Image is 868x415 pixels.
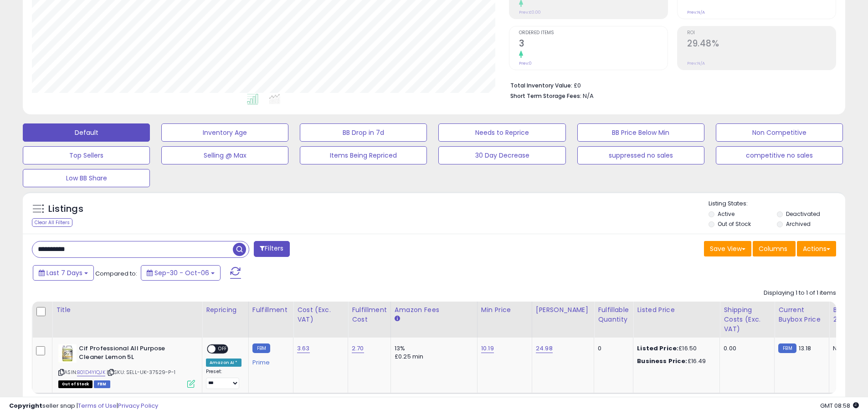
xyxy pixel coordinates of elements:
h5: Listings [48,203,83,215]
a: 2.70 [352,344,364,353]
div: Amazon AI * [206,359,241,367]
button: BB Price Below Min [577,123,704,142]
div: £0.25 min [395,353,470,361]
div: 13% [395,344,470,353]
button: Needs to Reprice [438,123,565,142]
button: Sep-30 - Oct-06 [141,265,221,281]
span: Columns [759,244,787,253]
button: Last 7 Days [33,265,94,281]
div: Fulfillable Quantity [598,305,629,324]
div: Listed Price [637,305,716,315]
small: Prev: £0.00 [519,10,541,15]
span: Ordered Items [519,31,668,36]
div: Prime [252,355,286,366]
a: Terms of Use [78,401,117,410]
span: All listings that are currently out of stock and unavailable for purchase on Amazon [58,380,92,388]
b: Short Term Storage Fees: [510,92,581,100]
span: Sep-30 - Oct-06 [154,268,209,277]
div: N/A [833,344,863,353]
div: Cost (Exc. VAT) [297,305,344,324]
span: ROI [687,31,836,36]
a: 24.98 [536,344,553,353]
div: £16.49 [637,357,713,365]
button: BB Drop in 7d [300,123,427,142]
button: 30 Day Decrease [438,146,565,164]
label: Deactivated [786,210,820,218]
div: Min Price [481,305,528,315]
a: 3.63 [297,344,310,353]
button: suppressed no sales [577,146,704,164]
button: Top Sellers [23,146,150,164]
li: £0 [510,79,829,90]
div: [PERSON_NAME] [536,305,590,315]
small: FBM [252,343,270,353]
div: £16.50 [637,344,713,353]
button: Filters [254,241,289,257]
h2: 29.48% [687,38,836,51]
span: 13.18 [799,344,812,353]
button: Save View [704,241,751,256]
small: Amazon Fees. [395,315,400,323]
a: 10.19 [481,344,494,353]
div: ASIN: [58,344,195,387]
div: Repricing [206,305,245,315]
label: Archived [786,220,811,228]
div: Displaying 1 to 1 of 1 items [764,289,836,297]
div: BB Share 24h. [833,305,866,324]
small: Prev: N/A [687,10,705,15]
button: Selling @ Max [161,146,288,164]
a: B01D4YIQJK [77,369,105,376]
button: Items Being Repriced [300,146,427,164]
span: 2025-10-14 08:58 GMT [820,401,859,410]
div: Shipping Costs (Exc. VAT) [724,305,770,334]
p: Listing States: [709,200,845,208]
div: Current Buybox Price [778,305,825,324]
button: Non Competitive [716,123,843,142]
label: Active [718,210,734,218]
span: OFF [216,345,230,353]
button: Low BB Share [23,169,150,187]
button: Columns [753,241,796,256]
div: 0.00 [724,344,767,353]
small: Prev: 0 [519,61,532,66]
b: Total Inventory Value: [510,82,572,89]
h2: 3 [519,38,668,51]
span: FBM [94,380,110,388]
div: Clear All Filters [32,218,72,227]
img: 41vHzX3ax9L._SL40_.jpg [58,344,77,363]
button: competitive no sales [716,146,843,164]
b: Listed Price: [637,344,678,353]
span: N/A [583,92,594,100]
button: Default [23,123,150,142]
button: Actions [797,241,836,256]
div: Amazon Fees [395,305,473,315]
span: Compared to: [95,269,137,278]
div: Title [56,305,198,315]
div: seller snap | | [9,402,158,410]
div: Fulfillment Cost [352,305,387,324]
div: Fulfillment [252,305,289,315]
span: Last 7 Days [46,268,82,277]
a: Privacy Policy [118,401,158,410]
div: Preset: [206,369,241,389]
label: Out of Stock [718,220,751,228]
button: Inventory Age [161,123,288,142]
small: Prev: N/A [687,61,705,66]
div: 0 [598,344,626,353]
strong: Copyright [9,401,42,410]
small: FBM [778,343,796,353]
span: | SKU: SELL-UK-37529-P-1 [107,369,175,376]
b: Cif Professional All Purpose Cleaner Lemon 5L [79,344,190,364]
b: Business Price: [637,357,687,365]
